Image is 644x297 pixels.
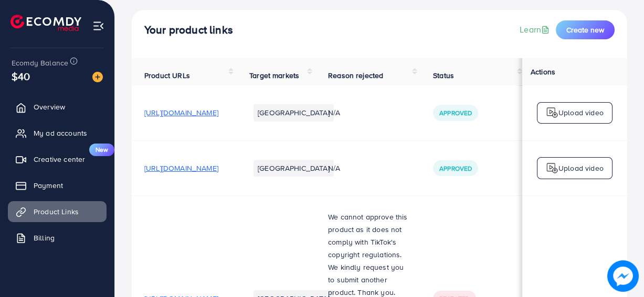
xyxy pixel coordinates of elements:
img: logo [10,15,81,31]
span: [URL][DOMAIN_NAME] [144,163,218,173]
span: Payment [34,180,63,191]
a: Payment [8,175,107,196]
button: Create new [556,20,615,39]
span: [URL][DOMAIN_NAME] [144,107,218,118]
img: image [607,260,639,292]
span: N/A [328,163,340,173]
h4: Your product links [144,24,233,37]
li: [GEOGRAPHIC_DATA] [254,104,334,121]
span: $40 [12,69,30,84]
span: Overview [34,102,65,112]
span: Billing [34,233,55,243]
img: image [92,72,103,82]
span: Approved [439,108,472,117]
p: Upload video [558,106,604,119]
span: Reason rejected [328,70,383,81]
a: Creative centerNew [8,149,107,170]
span: Product Links [34,206,79,217]
span: Status [433,70,454,81]
span: N/A [328,107,340,118]
span: Target markets [249,70,299,81]
a: Product Links [8,201,107,222]
a: Overview [8,96,107,117]
a: My ad accounts [8,123,107,144]
img: logo [546,106,558,119]
a: Billing [8,227,107,248]
span: Create new [566,25,604,35]
img: menu [92,20,104,32]
span: My ad accounts [34,128,87,138]
span: New [89,144,114,156]
span: Ecomdy Balance [12,58,68,68]
span: Approved [439,164,472,173]
li: [GEOGRAPHIC_DATA] [254,160,334,177]
span: Actions [531,67,555,77]
span: Creative center [34,154,85,164]
span: Product URLs [144,70,190,81]
img: logo [546,162,558,174]
a: Learn [520,24,552,36]
p: Upload video [558,162,604,174]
